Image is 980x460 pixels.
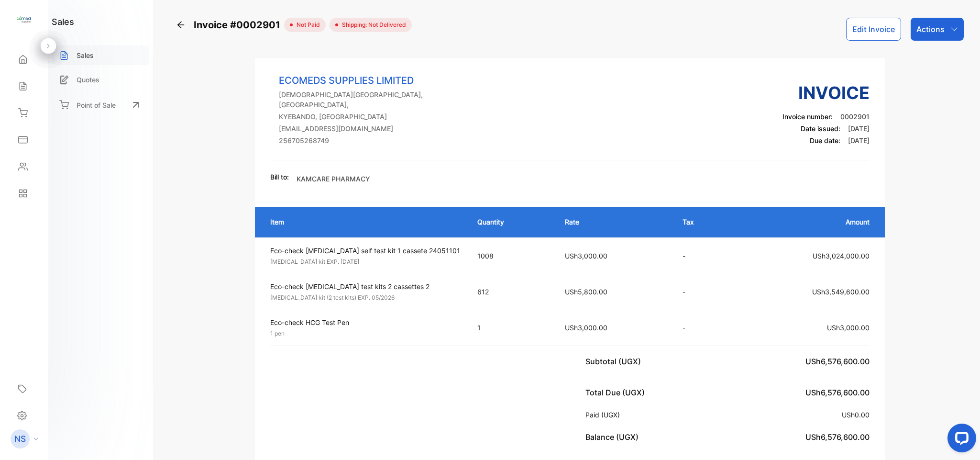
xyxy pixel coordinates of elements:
[812,288,870,296] span: USh3,549,600.00
[585,387,649,398] p: Total Due (UGX)
[565,324,607,332] span: USh3,000.00
[52,94,149,115] a: Point of Sale
[17,12,31,27] img: logo
[565,252,607,260] span: USh3,000.00
[810,136,840,145] span: Due date:
[683,287,722,297] p: -
[14,433,26,445] p: NS
[842,411,870,419] span: USh0.00
[194,18,284,32] span: Invoice #0002901
[805,388,870,397] span: USh6,576,600.00
[297,174,370,184] p: KAMCARE PHARMACY
[77,50,94,60] p: Sales
[279,90,462,110] p: [DEMOGRAPHIC_DATA][GEOGRAPHIC_DATA], [GEOGRAPHIC_DATA],
[683,251,722,261] p: -
[279,112,462,122] p: KYEBANDO, [GEOGRAPHIC_DATA]
[846,18,901,41] button: Edit Invoice
[683,217,722,227] p: Tax
[848,136,870,145] span: [DATE]
[270,172,289,182] p: Bill to:
[293,21,320,29] span: not paid
[77,75,99,85] p: Quotes
[279,123,462,134] p: [EMAIL_ADDRESS][DOMAIN_NAME]
[279,135,462,146] p: 256705268749
[52,45,149,65] a: Sales
[270,317,460,327] p: Eco-check HCG Test Pen
[741,217,870,227] p: Amount
[477,287,546,297] p: 612
[270,329,460,338] p: 1 pen
[813,252,870,260] span: USh3,024,000.00
[270,217,458,227] p: Item
[477,323,546,333] p: 1
[782,112,833,121] span: Invoice number:
[805,357,870,366] span: USh6,576,600.00
[270,246,460,256] p: Eco-check [MEDICAL_DATA] self test kit 1 cassete 24051101
[585,356,645,367] p: Subtotal (UGX)
[477,251,546,261] p: 1008
[77,100,116,110] p: Point of Sale
[585,410,624,420] p: Paid (UGX)
[279,73,462,88] p: ECOMEDS SUPPLIES LIMITED
[911,18,964,41] button: Actions
[338,21,406,29] span: Shipping: Not Delivered
[840,112,870,121] span: 0002901
[827,324,870,332] span: USh3,000.00
[270,281,460,292] p: Eco-check [MEDICAL_DATA] test kits 2 cassettes 2
[565,288,607,296] span: USh5,800.00
[683,323,722,333] p: -
[52,15,74,28] h1: sales
[477,217,546,227] p: Quantity
[782,80,870,106] h3: Invoice
[805,432,870,442] span: USh6,576,600.00
[848,124,870,133] span: [DATE]
[916,23,945,35] p: Actions
[940,420,980,460] iframe: LiveChat chat widget
[801,124,840,133] span: Date issued:
[565,217,663,227] p: Rate
[52,70,149,90] a: Quotes
[270,293,460,302] p: [MEDICAL_DATA] kit (2 test kits) EXP. 05/2026
[585,431,642,443] p: Balance (UGX)
[270,258,460,266] p: [MEDICAL_DATA] kit EXP. [DATE]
